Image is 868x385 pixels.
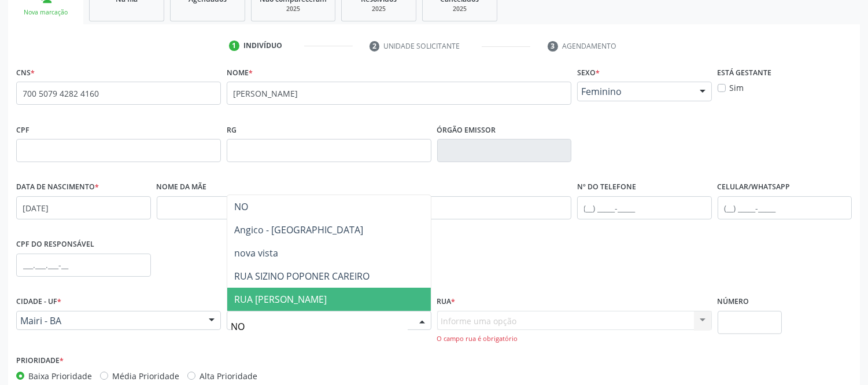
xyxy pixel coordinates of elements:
label: Número [718,293,749,311]
input: __/__/____ [16,196,151,219]
label: Sim [730,82,744,94]
label: Nome [227,64,253,82]
input: ___.___.___-__ [16,254,151,277]
label: Data de nascimento [16,178,99,196]
label: Média Prioridade [112,370,179,382]
label: CPF do responsável [16,236,94,254]
div: 2025 [260,5,327,13]
span: nova vista [234,247,278,259]
label: CNS [16,64,35,82]
label: Celular/WhatsApp [718,178,791,196]
label: RG [227,121,237,139]
span: RUA [PERSON_NAME] [234,293,327,306]
span: none [164,85,215,98]
label: Órgão emissor [437,121,496,139]
div: 2025 [350,5,408,13]
input: (__) _____-_____ [718,196,852,219]
div: 2025 [431,5,489,13]
label: CPF [16,121,29,139]
input: Informe uma opção [231,315,408,338]
input: (__) _____-_____ [577,196,712,219]
div: 1 [229,41,239,51]
label: Baixa Prioridade [28,370,92,382]
label: Rua [437,293,456,311]
div: Nova marcação [16,8,75,17]
label: Cidade - UF [16,293,61,311]
label: Nome da mãe [157,178,207,196]
span: NO [234,200,248,213]
label: Nº do Telefone [577,178,636,196]
span: Feminino [581,86,688,97]
label: Alta Prioridade [200,370,257,382]
div: Indivíduo [243,41,282,51]
label: Está gestante [718,64,772,82]
div: O campo rua é obrigatório [437,334,712,344]
span: Mairi - BA [20,315,197,327]
label: Sexo [577,64,600,82]
span: RUA SIZINO POPONER CAREIRO [234,270,370,283]
span: Angico - [GEOGRAPHIC_DATA] [234,223,363,236]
